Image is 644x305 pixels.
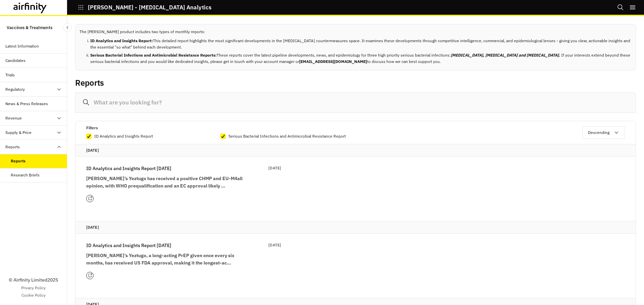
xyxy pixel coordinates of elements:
div: Research Briefs [11,172,40,178]
p: ID Analytics and Insights Report [94,133,153,140]
li: This detailed report highlights the most significant developments in the [MEDICAL_DATA] counterme... [90,37,632,50]
div: Revenue [5,115,22,121]
div: Candidates [5,58,25,64]
b: ID Analytics and Insights Report: [90,38,153,43]
p: Vaccines & Treatments [7,21,52,34]
button: Search [617,2,624,13]
input: What are you looking for? [75,92,636,113]
p: Serious Bacterial Infections and Antimicrobial Resistance Report [228,133,346,140]
p: [PERSON_NAME] - [MEDICAL_DATA] Analytics [88,4,211,10]
div: Latest Information [5,43,39,49]
strong: [PERSON_NAME]’s Yeztugo has received a positive CHMP and EU-M4all opinion, with WHO prequalificat... [86,175,243,189]
b: Serious Bacterial Infections and Antimicrobial Resistance Reports: [90,53,217,58]
h2: Reports [75,78,104,88]
p: [DATE] [86,147,625,154]
strong: [PERSON_NAME]’s Yeztugo, a long-acting PrEP given once every six months, has received US FDA appr... [86,252,234,266]
li: These reports cover the latest pipeline developments, news, and epidemiology for three high prior... [90,52,632,65]
div: Supply & Price [5,130,32,136]
div: News & Press Releases [5,101,48,107]
div: Reports [5,144,20,150]
p: [DATE] [268,242,281,248]
button: Descending [582,126,625,139]
p: Filters [86,124,98,132]
div: The [PERSON_NAME] product includes two types of monthly reports: [75,24,636,70]
p: [DATE] [86,224,625,231]
p: [DATE] [268,165,281,171]
a: Privacy Policy [21,285,46,291]
div: Trials [5,72,15,78]
div: Regulatory [5,86,25,92]
b: [EMAIL_ADDRESS][DOMAIN_NAME] [299,59,367,64]
p: ID Analytics and Insights Report [DATE] [86,242,171,249]
button: [PERSON_NAME] - [MEDICAL_DATA] Analytics [78,2,211,13]
p: © Airfinity Limited 2025 [9,277,58,284]
div: Reports [11,158,25,164]
a: Cookie Policy [21,292,46,298]
p: ID Analytics and Insights Report [DATE] [86,165,171,172]
button: Close Sidebar [63,23,72,32]
b: [MEDICAL_DATA], [MEDICAL_DATA] and [MEDICAL_DATA]. [451,53,560,58]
